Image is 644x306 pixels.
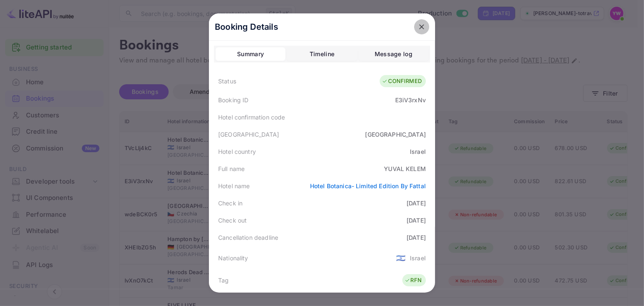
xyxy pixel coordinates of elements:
div: [GEOGRAPHIC_DATA] [365,130,426,139]
div: Status [218,77,236,86]
div: Check in [218,199,242,207]
div: Nationality [218,254,248,262]
div: YUVAL KELEM [384,164,426,173]
div: [DATE] [407,199,426,207]
button: Timeline [287,47,357,61]
div: Timeline [310,49,334,59]
div: Israel [410,254,426,262]
div: Message log [375,49,412,59]
button: Message log [359,47,428,61]
div: Tag [218,276,229,285]
div: Summary [237,49,264,59]
button: close [414,19,429,34]
span: United States [396,250,406,265]
div: Hotel confirmation code [218,113,285,122]
div: E3iV3rxNv [395,96,426,104]
div: RFN [404,276,422,285]
div: Check out [218,216,247,225]
div: Israel [410,147,426,156]
div: Hotel country [218,147,256,156]
a: Hotel Botanica- Limited Edition By Fattal [310,182,426,189]
div: CONFIRMED [382,77,422,86]
div: [GEOGRAPHIC_DATA] [218,130,279,139]
div: Full name [218,164,245,173]
div: [DATE] [407,216,426,225]
div: Hotel name [218,182,250,190]
p: Booking Details [215,21,278,33]
div: Booking ID [218,96,249,104]
div: [DATE] [407,233,426,242]
button: Summary [216,47,285,61]
div: Cancellation deadline [218,233,278,242]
